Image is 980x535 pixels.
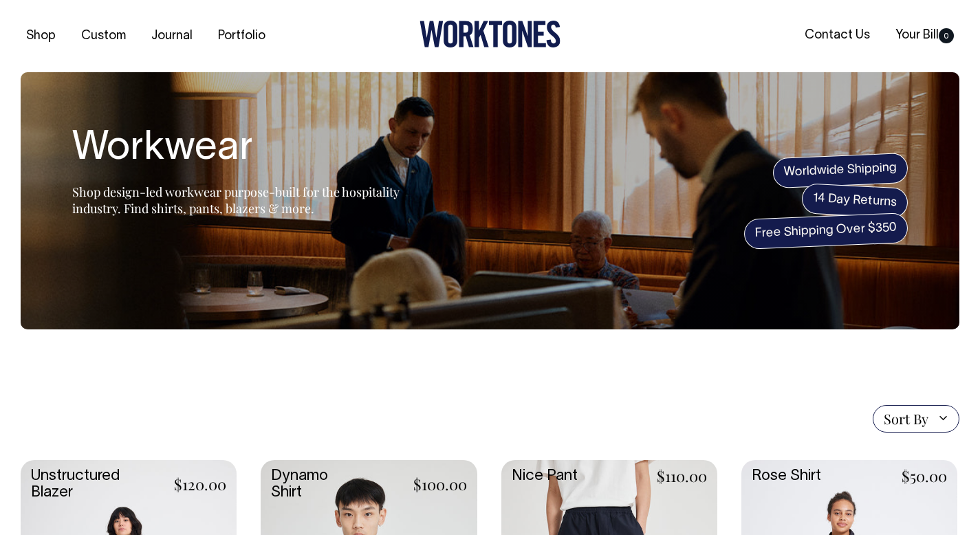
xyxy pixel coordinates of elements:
[213,25,271,47] a: Portfolio
[801,183,908,219] span: 14 Day Returns
[772,153,908,188] span: Worldwide Shipping
[890,24,959,47] a: Your Bill0
[76,25,131,47] a: Custom
[72,184,400,217] span: Shop design-led workwear purpose-built for the hospitality industry. Find shirts, pants, blazers ...
[72,127,416,171] h1: Workwear
[799,24,875,47] a: Contact Us
[743,212,908,250] span: Free Shipping Over $350
[146,25,198,47] a: Journal
[21,25,61,47] a: Shop
[939,28,954,43] span: 0
[884,411,928,427] span: Sort By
